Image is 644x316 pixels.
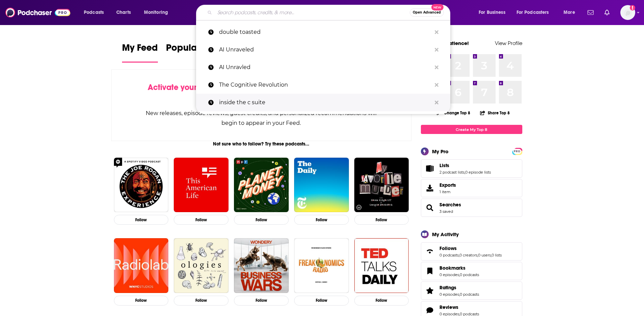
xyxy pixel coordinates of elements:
[439,304,458,310] span: Reviews
[196,76,450,94] a: The Cognitive Revolution
[234,215,289,225] button: Follow
[432,231,459,238] div: My Activity
[354,215,409,225] button: Follow
[174,296,229,306] button: Follow
[145,108,378,128] div: New releases, episode reviews, guest credits, and personalized recommendations will begin to appe...
[423,203,437,212] a: Searches
[439,265,466,271] span: Bookmarks
[439,245,457,251] span: Follows
[492,253,502,257] a: 0 lists
[474,7,514,18] button: open menu
[439,292,459,297] a: 0 episodes
[439,182,456,188] span: Exports
[477,253,478,257] span: ,
[234,238,289,293] img: Business Wars
[479,8,505,17] span: For Business
[439,245,502,251] a: Follows
[354,296,409,306] button: Follow
[620,5,635,20] span: Logged in as patiencebaldacci
[421,179,522,197] a: Exports
[421,242,522,261] span: Follows
[423,164,437,173] a: Lists
[114,158,169,212] img: The Joe Rogan Experience
[294,238,349,293] img: Freakonomics Radio
[215,7,410,18] input: Search podcasts, credits, & more...
[620,5,635,20] img: User Profile
[294,158,349,212] img: The Daily
[354,238,409,293] a: TED Talks Daily
[166,42,223,58] span: Popular Feed
[513,149,521,154] span: PRO
[196,94,450,111] a: inside the c suite
[112,7,135,18] a: Charts
[439,272,459,277] a: 0 episodes
[478,253,491,257] a: 0 users
[114,296,169,306] button: Follow
[439,162,491,168] a: Lists
[294,215,349,225] button: Follow
[421,281,522,300] span: Ratings
[219,76,431,94] p: The Cognitive Revolution
[116,8,131,17] span: Charts
[219,59,431,76] p: AI Unravled
[114,215,169,225] button: Follow
[139,7,177,18] button: open menu
[439,189,456,194] span: 1 item
[620,5,635,20] button: Show profile menu
[219,41,431,59] p: AI Unraveled
[234,158,289,212] img: Planet Money
[585,7,596,18] a: Show notifications dropdown
[465,170,491,175] a: 0 episode lists
[439,304,479,310] a: Reviews
[196,59,450,76] a: AI Unravled
[423,247,437,256] a: Follows
[166,42,223,63] a: Popular Feed
[410,8,444,17] button: Open AdvancedNew
[439,285,456,291] span: Ratings
[431,4,444,10] span: New
[439,209,453,214] a: 3 saved
[439,253,459,257] a: 0 podcasts
[196,41,450,59] a: AI Unraveled
[84,8,104,17] span: Podcasts
[145,83,378,102] div: by following Podcasts, Creators, Lists, and other Users!
[148,82,217,92] span: Activate your Feed
[79,7,113,18] button: open menu
[421,159,522,178] span: Lists
[439,285,479,291] a: Ratings
[174,238,229,293] img: Ologies with Alie Ward
[439,162,449,168] span: Lists
[174,215,229,225] button: Follow
[423,286,437,295] a: Ratings
[495,40,522,46] a: View Profile
[460,272,479,277] a: 0 podcasts
[564,8,575,17] span: More
[459,253,477,257] a: 0 creators
[459,253,459,257] span: ,
[512,7,559,18] button: open menu
[114,238,169,293] img: Radiolab
[460,292,479,297] a: 0 podcasts
[439,265,479,271] a: Bookmarks
[423,183,437,193] span: Exports
[174,158,229,212] img: This American Life
[432,148,449,155] div: My Pro
[423,266,437,276] a: Bookmarks
[423,306,437,315] a: Reviews
[602,7,612,18] a: Show notifications dropdown
[111,141,412,147] div: Not sure who to follow? Try these podcasts...
[354,158,409,212] img: My Favorite Murder with Karen Kilgariff and Georgia Hardstark
[202,5,457,20] div: Search podcasts, credits, & more...
[219,94,431,111] p: inside the c suite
